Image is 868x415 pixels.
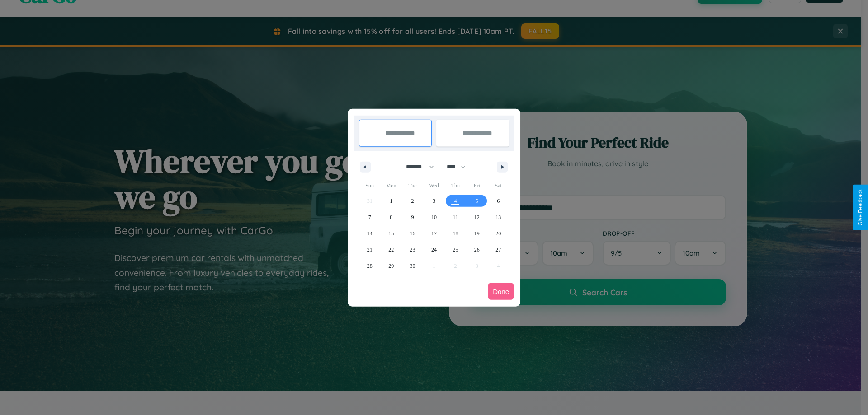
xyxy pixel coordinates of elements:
button: 23 [402,242,423,258]
span: Mon [380,178,401,193]
span: 9 [411,209,414,225]
span: 20 [495,225,501,242]
span: Fri [466,178,487,193]
button: 10 [423,209,444,225]
span: 3 [433,193,435,209]
button: 26 [466,242,487,258]
span: 25 [453,242,458,258]
button: 1 [380,193,401,209]
button: 4 [445,193,466,209]
span: Wed [423,178,444,193]
span: 11 [453,209,458,225]
button: 22 [380,242,401,258]
span: 22 [388,242,394,258]
button: 29 [380,258,401,274]
button: 5 [466,193,487,209]
span: 13 [495,209,501,225]
span: Tue [402,178,423,193]
span: 16 [410,225,415,242]
button: 14 [359,225,380,242]
button: 20 [488,225,509,242]
span: 21 [367,242,373,258]
button: 13 [488,209,509,225]
button: 3 [423,193,444,209]
span: 12 [474,209,480,225]
span: 7 [368,209,371,225]
span: 27 [495,242,501,258]
span: 8 [390,209,392,225]
button: Done [488,283,514,300]
span: 26 [474,242,480,258]
span: 2 [411,193,414,209]
span: Thu [445,178,466,193]
button: 7 [359,209,380,225]
button: 11 [445,209,466,225]
span: 15 [388,225,394,242]
button: 28 [359,258,380,274]
button: 19 [466,225,487,242]
button: 15 [380,225,401,242]
button: 12 [466,209,487,225]
button: 21 [359,242,380,258]
span: 30 [410,258,415,274]
span: 14 [367,225,373,242]
span: 5 [476,193,478,209]
button: 9 [402,209,423,225]
span: 6 [497,193,500,209]
span: 23 [410,242,415,258]
span: 17 [431,225,437,242]
button: 8 [380,209,401,225]
button: 30 [402,258,423,274]
span: Sat [488,178,509,193]
button: 6 [488,193,509,209]
button: 24 [423,242,444,258]
button: 27 [488,242,509,258]
button: 2 [402,193,423,209]
button: 17 [423,225,444,242]
span: 4 [454,193,457,209]
span: 28 [367,258,373,274]
span: 19 [474,225,480,242]
button: 18 [445,225,466,242]
span: 1 [390,193,392,209]
button: 25 [445,242,466,258]
span: Sun [359,178,380,193]
div: Give Feedback [857,189,863,226]
span: 10 [431,209,437,225]
span: 29 [388,258,394,274]
span: 24 [431,242,437,258]
button: 16 [402,225,423,242]
span: 18 [453,225,458,242]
